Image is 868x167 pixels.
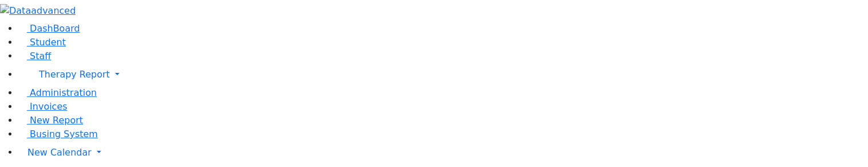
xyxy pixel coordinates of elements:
a: DashBoard [18,23,80,34]
span: New Report [30,115,83,126]
a: Invoices [18,101,68,112]
span: New Calendar [27,147,92,158]
span: Staff [30,51,51,61]
span: Administration [30,87,97,98]
a: Staff [18,51,51,61]
a: Student [18,37,66,48]
span: Busing System [30,129,98,139]
span: Therapy Report [39,69,110,80]
span: Invoices [30,101,68,112]
span: Student [30,37,66,48]
a: Therapy Report [18,63,868,86]
a: New Calendar [18,141,868,164]
a: Busing System [18,129,98,139]
a: New Report [18,115,83,126]
span: DashBoard [30,23,80,34]
a: Administration [18,87,97,98]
